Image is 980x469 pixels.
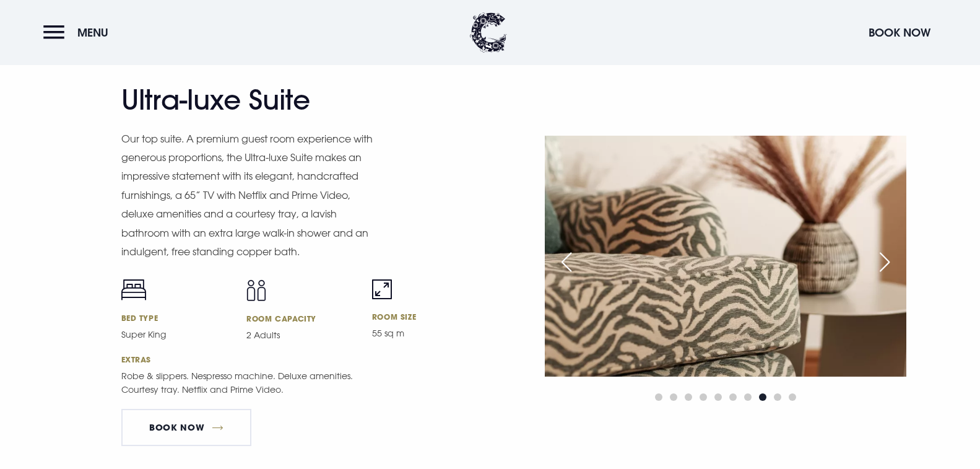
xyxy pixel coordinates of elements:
[372,279,392,299] img: Room size icon
[470,12,507,53] img: Clandeboye Lodge
[862,19,937,46] button: Book Now
[545,136,906,377] img: Hotel in Bangor Northern Ireland
[43,19,115,46] button: Menu
[246,279,266,301] img: Capacity icon
[372,312,483,322] h6: Room size
[670,393,677,401] span: Go to slide 2
[714,393,722,401] span: Go to slide 5
[121,129,375,261] p: Our top suite. A premium guest room experience with generous proportions, the Ultra-luxe Suite ma...
[774,393,781,401] span: Go to slide 9
[700,393,707,401] span: Go to slide 4
[121,369,375,397] p: Robe & slippers. Nespresso machine. Deluxe amenities. Courtesy tray. Netflix and Prime Video.
[121,354,483,364] h6: Extras
[372,327,483,340] p: 55 sq m
[729,393,737,401] span: Go to slide 6
[685,393,692,401] span: Go to slide 3
[655,393,662,401] span: Go to slide 1
[121,328,232,341] p: Super King
[121,409,251,446] a: Book Now
[77,25,108,40] span: Menu
[121,313,232,323] h6: Bed type
[246,328,357,342] p: 2 Adults
[246,313,357,323] h6: Room capacity
[551,248,582,276] div: Previous slide
[759,393,766,401] span: Go to slide 8
[121,279,146,300] img: Bed icon
[789,393,796,401] span: Go to slide 10
[744,393,752,401] span: Go to slide 7
[869,248,900,276] div: Next slide
[121,84,363,116] h2: Ultra-luxe Suite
